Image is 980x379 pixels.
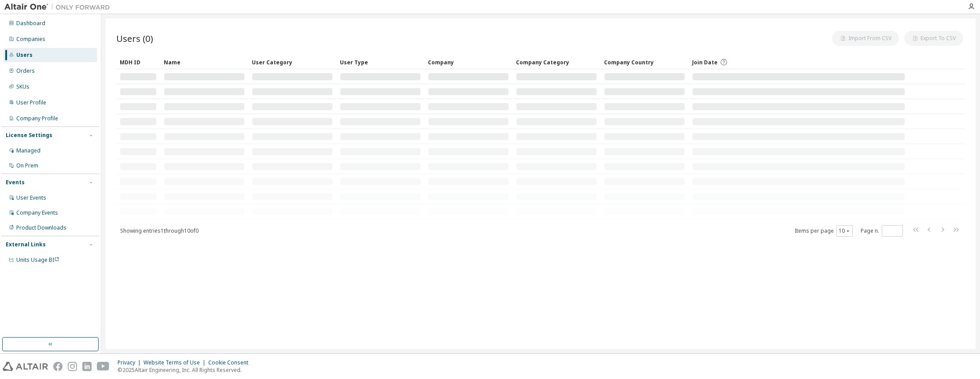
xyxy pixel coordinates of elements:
div: Managed [16,147,41,154]
div: User Events [16,194,46,201]
div: License Settings [6,132,52,139]
div: Company [428,55,509,69]
span: Items per page [795,225,853,237]
div: SKUs [16,83,29,90]
div: Cookie Consent [208,359,254,366]
button: Import From CSV [832,31,899,46]
div: External Links [6,241,46,248]
button: 10 [839,227,851,234]
div: User Type [340,55,421,69]
img: youtube.svg [97,362,110,371]
p: © 2025 Altair Engineering, Inc. All Rights Reserved. [118,366,254,374]
div: User Category [252,55,333,69]
svg: Date when the user was first added or directly signed up. If the user was deleted and later re-ad... [720,58,728,66]
div: Privacy [118,359,144,366]
span: Join Date [692,59,718,66]
span: Page n. [861,225,903,237]
div: Orders [16,67,35,74]
div: Company Profile [16,115,58,122]
button: Export To CSV [904,31,963,46]
div: Product Downloads [16,224,66,231]
div: Company Category [516,55,597,69]
img: instagram.svg [68,362,77,371]
span: Units Usage BI [16,256,59,264]
div: Website Terms of Use [144,359,208,366]
img: linkedin.svg [82,362,92,371]
div: Users [16,52,33,59]
span: Users (0) [116,32,153,45]
img: altair_logo.svg [3,362,48,371]
span: Showing entries 1 through 10 of 0 [120,227,199,234]
div: MDH ID [120,55,157,69]
div: Companies [16,36,45,43]
div: On Prem [16,162,38,169]
div: Name [164,55,245,69]
img: Altair One [4,3,114,11]
div: Company Country [604,55,685,69]
div: Events [6,179,25,186]
img: facebook.svg [53,362,63,371]
div: User Profile [16,99,46,106]
div: Dashboard [16,20,45,27]
div: Company Events [16,209,58,216]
